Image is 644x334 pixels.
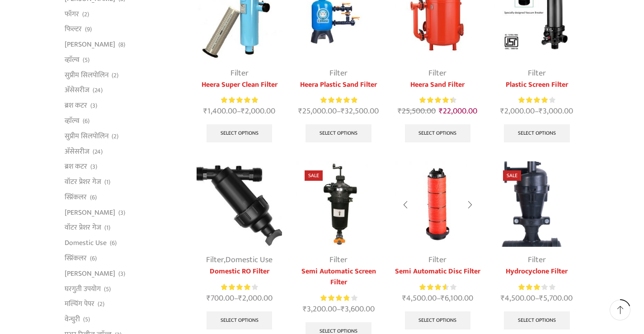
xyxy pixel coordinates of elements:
[500,104,504,118] span: ₹
[398,104,436,118] bdi: 25,500.00
[207,292,211,305] span: ₹
[241,104,245,118] span: ₹
[298,104,302,118] span: ₹
[221,282,258,292] div: Rated 4.00 out of 5
[65,144,89,159] a: अ‍ॅसेसरीज
[241,104,275,118] bdi: 2,000.00
[65,220,101,235] a: वॉटर प्रेशर गेज
[419,282,456,292] div: Rated 3.67 out of 5
[65,22,82,37] a: फिल्टर
[65,312,80,327] a: वेन्चुरी
[494,161,579,247] img: Hydrocyclone Filter
[65,37,115,52] a: [PERSON_NAME]
[82,10,89,19] span: (2)
[329,253,348,267] a: Filter
[501,292,535,305] bdi: 4,500.00
[203,104,207,118] span: ₹
[118,269,125,278] span: (3)
[207,124,273,142] a: Select options for “Heera Super Clean Filter”
[419,95,456,105] div: Rated 4.50 out of 5
[419,282,446,292] span: Rated out of 5
[118,40,125,49] span: (8)
[112,71,118,80] span: (2)
[296,105,381,118] span: –
[197,161,282,247] img: Y-Type-Filter
[65,98,87,113] a: ब्रश कटर
[65,174,101,190] a: वॉटर प्रेशर गेज
[90,101,97,110] span: (3)
[65,83,89,98] a: अ‍ॅसेसरीज
[528,253,546,267] a: Filter
[539,104,573,118] bdi: 3,000.00
[494,292,579,305] span: –
[539,292,543,305] span: ₹
[500,104,535,118] bdi: 2,000.00
[504,311,570,329] a: Select options for “Hydrocyclone Filter”
[320,95,357,105] div: Rated 5.00 out of 5
[428,66,447,80] a: Filter
[65,113,80,129] a: व्हाॅल्व
[238,292,273,305] bdi: 2,000.00
[238,292,242,305] span: ₹
[518,95,555,105] div: Rated 4.00 out of 5
[104,223,110,232] span: (1)
[197,266,282,277] a: Domestic RO Filter
[221,282,250,292] span: Rated out of 5
[439,104,477,118] bdi: 22,000.00
[65,296,94,312] a: मल्चिंग पेपर
[65,67,108,83] a: सुप्रीम सिलपोलिन
[528,66,546,80] a: Filter
[306,124,371,142] a: Select options for “Heera Plastic Sand Filter”
[341,302,345,316] span: ₹
[405,311,471,329] a: Select options for “Semi Automatic Disc Filter”
[65,281,101,296] a: घरगुती उपयोग
[206,253,224,267] a: Filter
[230,66,249,80] a: Filter
[305,170,323,181] span: Sale
[118,208,125,217] span: (3)
[518,282,555,292] div: Rated 3.20 out of 5
[503,170,521,181] span: Sale
[104,178,110,187] span: (1)
[439,104,443,118] span: ₹
[395,80,480,90] a: Heera Sand Filter
[441,292,473,305] bdi: 6,100.00
[341,104,379,118] bdi: 32,500.00
[112,132,118,141] span: (2)
[221,95,258,105] div: Rated 5.00 out of 5
[298,104,337,118] bdi: 25,000.00
[65,128,108,144] a: सुप्रीम सिलपोलिन
[494,105,579,118] span: –
[197,80,282,90] a: Heera Super Clean Filter
[398,104,402,118] span: ₹
[221,95,258,105] span: Rated out of 5
[207,311,273,329] a: Select options for “Domestic RO Filter”
[419,95,452,105] span: Rated out of 5
[518,95,548,105] span: Rated out of 5
[501,292,505,305] span: ₹
[402,292,437,305] bdi: 4,500.00
[90,193,97,202] span: (6)
[98,300,104,309] span: (2)
[329,66,348,80] a: Filter
[226,253,273,267] a: Domestic Use
[104,285,111,294] span: (5)
[93,147,103,156] span: (24)
[90,254,97,263] span: (6)
[207,292,234,305] bdi: 700.00
[395,266,480,277] a: Semi Automatic Disc Filter
[197,292,282,305] span: –
[83,117,89,126] span: (6)
[296,303,381,315] span: –
[296,80,381,90] a: Heera Plastic Sand Filter
[93,86,103,95] span: (24)
[303,302,307,316] span: ₹
[441,292,445,305] span: ₹
[203,104,237,118] bdi: 1,400.00
[65,52,80,67] a: व्हाॅल्व
[539,104,543,118] span: ₹
[494,266,579,277] a: Hydrocyclone Filter
[65,205,115,220] a: [PERSON_NAME]
[85,25,92,34] span: (9)
[494,80,579,90] a: Plastic Screen Filter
